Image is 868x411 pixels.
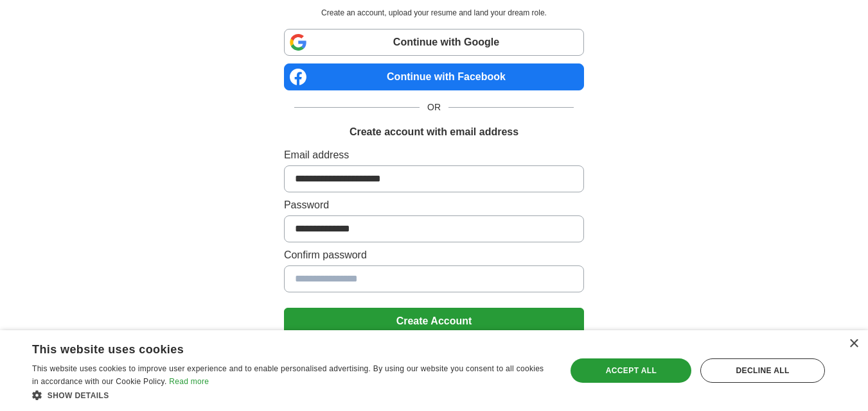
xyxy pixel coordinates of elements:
a: Continue with Facebook [284,63,584,90]
span: This website uses cookies to improve user experience and to enable personalised advertising. By u... [32,364,544,386]
span: OR [420,101,448,114]
div: Show details [32,389,551,401]
div: This website uses cookies [32,338,518,357]
p: Create an account, upload your resume and land your dream role. [287,7,581,19]
button: Create Account [284,308,584,335]
span: Show details [48,391,109,400]
a: Read more, opens a new window [169,377,209,386]
div: Close [849,339,858,349]
div: Accept all [571,358,691,383]
a: Continue with Google [284,29,584,56]
label: Password [284,197,584,213]
label: Confirm password [284,247,584,263]
h1: Create account with email address [350,124,518,140]
div: Decline all [700,358,825,383]
label: Email address [284,147,584,163]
